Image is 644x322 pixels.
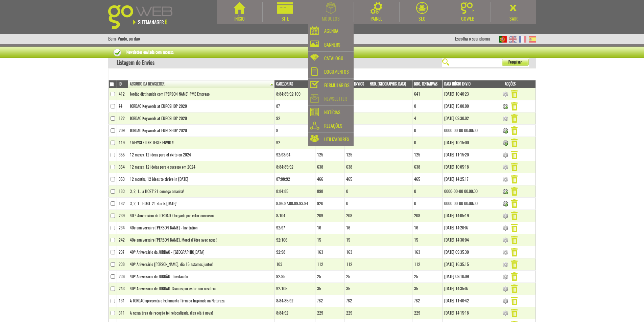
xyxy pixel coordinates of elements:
[310,94,319,103] img: newsletter
[128,234,274,246] td: 40e anniversaire [PERSON_NAME]. Merci d'être avec nous !
[503,104,508,109] img: Enviar Newsletter
[444,81,484,87] a: Data Início Envio
[511,103,518,108] a: Remover Envio
[315,307,344,319] td: 229
[310,41,319,47] img: banners
[344,125,368,137] td: 0
[274,137,315,149] td: 92
[442,185,485,198] td: 0000-00-00 00:00:00
[503,201,508,206] img: Enviar Newsletter
[511,236,518,244] img: Remover
[511,90,518,98] img: Remover
[315,210,344,222] td: 209
[344,222,368,234] td: 16
[511,91,518,96] a: Remover Envio
[315,246,344,258] td: 163
[315,149,344,161] td: 125
[412,88,442,100] td: 641
[503,200,508,206] a: Enviar Newsletter
[507,2,519,14] img: Sair
[344,161,368,173] td: 638
[503,262,508,267] img: Newsletter Enviada
[503,225,508,231] img: Newsletter Enviada
[128,210,274,222] td: 40.º Aniversário da JORDAO. Obrigado por estar connosco!
[326,2,336,14] img: Módulos
[117,125,128,137] td: 209
[412,283,442,295] td: 35
[344,113,368,125] td: 4
[511,187,518,196] img: Remover
[274,307,315,319] td: 8;84;92
[128,198,274,210] td: 3, 2, 1... HOST'21 starts [DATE]!
[461,2,475,14] img: Goweb
[274,100,315,113] td: 87
[128,88,274,100] td: Jordão distinguida com [PERSON_NAME] PME Emprego.
[519,36,526,43] img: FR
[128,113,274,125] td: JORDAO Keywords at EUROSHOP 2020
[499,36,507,43] img: PT
[511,297,518,305] img: Remover
[344,283,368,295] td: 35
[511,298,518,303] a: Remover Envio
[117,234,128,246] td: 242
[503,128,508,133] img: Enviar Newsletter
[412,271,442,283] td: 25
[117,283,128,295] td: 243
[274,161,315,173] td: 8;84;85;92
[412,185,442,198] td: 0
[412,113,442,125] td: 4
[217,16,262,22] div: Início
[315,258,344,271] td: 112
[511,175,518,183] img: Remover
[511,249,518,254] a: Remover Envio
[315,173,344,185] td: 466
[412,234,442,246] td: 15
[344,258,368,271] td: 112
[315,295,344,307] td: 782
[412,295,442,307] td: 782
[311,67,318,76] img: documentos
[310,81,319,88] img: form
[310,54,319,61] img: catalogo
[274,149,315,161] td: 92;93;94
[511,309,518,317] img: Remover
[324,108,340,117] div: Notícias
[511,286,518,291] a: Remover Envio
[315,222,344,234] td: 16
[117,246,128,258] td: 237
[234,2,245,14] img: Início
[346,81,367,87] a: Nro. Envios
[503,188,508,194] a: Enviar Newsletter
[503,103,508,108] a: Enviar Newsletter
[511,310,518,315] a: Remover Envio
[344,137,368,149] td: 0
[344,246,368,258] td: 163
[511,237,518,242] a: Remover Envio
[344,173,368,185] td: 465
[503,286,508,292] img: Newsletter Enviada
[503,127,508,133] a: Enviar Newsletter
[308,16,354,22] div: Módulos
[511,284,518,293] img: Remover
[442,271,485,283] td: [DATE] 09:10:09
[442,137,485,149] td: [DATE] 10:15:00
[344,271,368,283] td: 25
[274,234,315,246] td: 92;106
[412,173,442,185] td: 465
[274,295,315,307] td: 8;84;85;92
[503,311,508,316] img: Newsletter Enviada
[511,126,518,135] img: Remover
[511,139,518,147] img: Remover
[277,2,293,14] img: Site
[117,100,128,113] td: 74
[442,113,485,125] td: [DATE] 09:30:02
[511,200,518,206] a: Remover Envio
[442,307,485,319] td: [DATE] 14:15:18
[442,198,485,210] td: 0000-00-00 00:00:00
[442,234,485,246] td: [DATE] 14:30:04
[354,16,399,22] div: Painel
[315,198,344,210] td: 920
[511,102,518,110] img: Remover
[274,258,315,271] td: 103
[128,258,274,271] td: 40º Aniversário [PERSON_NAME], dia 15 estamos juntos!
